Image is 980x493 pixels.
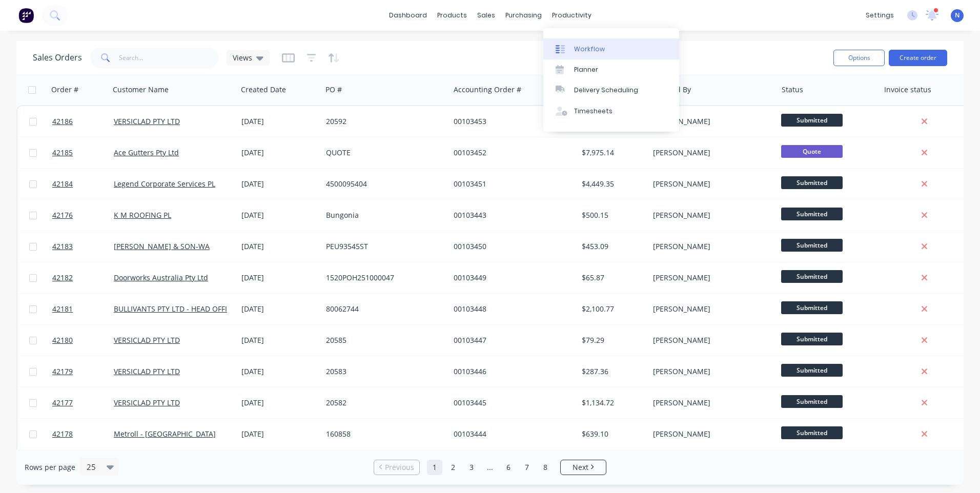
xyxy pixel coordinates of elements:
div: Accounting Order # [454,85,521,95]
div: [PERSON_NAME] [653,179,767,189]
a: 42186 [52,106,114,137]
div: [DATE] [241,335,318,345]
div: [PERSON_NAME] [653,273,767,283]
span: Next [573,462,588,473]
a: BULLIVANTS PTY LTD - HEAD OFFICE [114,304,236,314]
div: Workflow [574,45,605,54]
div: purchasing [500,8,547,23]
a: Next page [561,462,606,473]
span: Submitted [781,114,843,127]
div: 20582 [326,398,440,408]
a: Page 7 [519,460,535,475]
a: Page 6 [501,460,516,475]
div: 00103451 [454,179,567,189]
div: $639.10 [582,429,642,439]
div: [PERSON_NAME] [653,148,767,158]
div: 00103443 [454,210,567,220]
div: Status [782,85,803,95]
a: Previous page [374,462,419,473]
span: 42184 [52,179,73,189]
a: Workflow [543,38,679,59]
span: 42186 [52,116,73,127]
div: [DATE] [241,148,318,158]
span: 42177 [52,398,73,408]
div: $4,449.35 [582,179,642,189]
div: [DATE] [241,210,318,220]
a: Page 3 [464,460,479,475]
div: Delivery Scheduling [574,86,638,95]
div: $7,975.14 [582,148,642,158]
div: $1,134.72 [582,398,642,408]
h1: Sales Orders [33,53,82,63]
div: [DATE] [241,398,318,408]
div: PO # [325,85,342,95]
a: Doorworks Australia Pty Ltd [114,273,208,282]
div: [PERSON_NAME] [653,398,767,408]
a: Ace Gutters Pty Ltd [114,148,179,157]
div: [DATE] [241,116,318,127]
span: Submitted [781,270,843,283]
a: 42178 [52,419,114,449]
div: $65.87 [582,273,642,283]
span: Rows per page [25,462,75,473]
div: [PERSON_NAME] [653,366,767,377]
a: Page 8 [538,460,553,475]
a: VERSICLAD PTY LTD [114,366,180,376]
div: 00103447 [454,335,567,345]
a: [PERSON_NAME] & SON-WA [114,241,210,251]
div: $500.15 [582,210,642,220]
div: [PERSON_NAME] [653,241,767,252]
a: 42179 [52,356,114,387]
span: 42185 [52,148,73,158]
div: [DATE] [241,179,318,189]
div: [PERSON_NAME] [653,116,767,127]
div: Created Date [241,85,286,95]
div: Bungonia [326,210,440,220]
span: Submitted [781,426,843,439]
a: 42181 [52,294,114,324]
span: Views [233,52,252,63]
a: Delivery Scheduling [543,80,679,100]
a: Page 1 is your current page [427,460,442,475]
span: 42183 [52,241,73,252]
a: K M ROOFING PL [114,210,171,220]
span: Submitted [781,208,843,220]
a: VERSICLAD PTY LTD [114,335,180,345]
div: 00103453 [454,116,567,127]
div: 00103444 [454,429,567,439]
span: Previous [385,462,414,473]
div: [PERSON_NAME] [653,304,767,314]
div: 4500095404 [326,179,440,189]
span: 42182 [52,273,73,283]
a: 42182 [52,262,114,293]
span: Submitted [781,395,843,408]
input: Search... [119,48,219,68]
button: Options [833,50,885,66]
div: [DATE] [241,241,318,252]
div: 00103448 [454,304,567,314]
div: 1520POH251000047 [326,273,440,283]
div: Customer Name [113,85,169,95]
span: Submitted [781,301,843,314]
div: 160858 [326,429,440,439]
div: [DATE] [241,366,318,377]
div: [DATE] [241,273,318,283]
a: Jump forward [482,460,498,475]
a: 42184 [52,169,114,199]
ul: Pagination [370,460,610,475]
a: dashboard [384,8,432,23]
div: Order # [51,85,78,95]
div: productivity [547,8,597,23]
span: N [955,11,959,20]
div: sales [472,8,500,23]
span: Submitted [781,333,843,345]
a: Metroll - [GEOGRAPHIC_DATA] [114,429,216,439]
div: QUOTE [326,148,440,158]
div: $287.36 [582,366,642,377]
span: Submitted [781,239,843,252]
div: Planner [574,65,598,74]
a: Planner [543,59,679,80]
div: $79.29 [582,335,642,345]
div: 00103452 [454,148,567,158]
div: 00103450 [454,241,567,252]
